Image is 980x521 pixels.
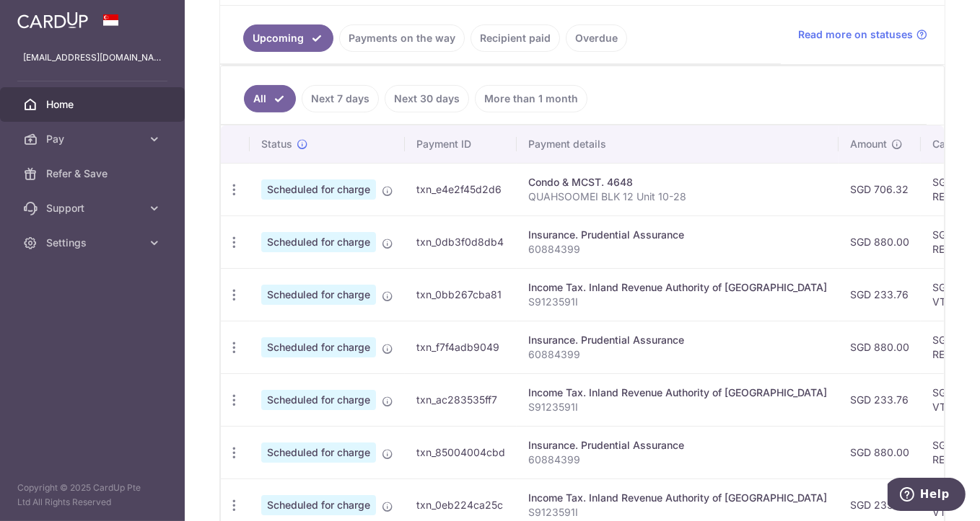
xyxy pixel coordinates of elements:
a: Overdue [566,25,627,52]
td: SGD 706.32 [839,163,921,215]
th: Payment ID [405,125,517,163]
td: txn_f7f4adb9049 [405,321,517,373]
p: 60884399 [528,347,827,362]
div: Condo & MCST. 4648 [528,175,827,190]
span: Read more on statuses [798,27,913,42]
span: Status [261,137,292,151]
p: [EMAIL_ADDRESS][DOMAIN_NAME] [23,50,162,65]
span: Scheduled for charge [261,179,376,200]
a: Next 30 days [385,85,469,112]
th: Payment details [517,125,839,163]
a: More than 1 month [475,85,587,112]
span: Pay [46,132,141,146]
td: txn_ac283535ff7 [405,373,517,426]
span: Scheduled for charge [261,285,376,305]
span: Scheduled for charge [261,390,376,410]
div: Income Tax. Inland Revenue Authority of [GEOGRAPHIC_DATA] [528,280,827,295]
a: Payments on the way [339,25,465,52]
span: Settings [46,236,141,250]
span: Amount [850,137,887,151]
div: Income Tax. Inland Revenue Authority of [GEOGRAPHIC_DATA] [528,386,827,400]
a: Recipient paid [471,25,560,52]
div: Insurance. Prudential Assurance [528,333,827,347]
span: Scheduled for charge [261,337,376,357]
td: SGD 880.00 [839,215,921,268]
span: Refer & Save [46,166,141,181]
a: Read more on statuses [798,27,927,42]
span: Scheduled for charge [261,495,376,515]
a: All [244,85,296,112]
span: Support [46,201,141,215]
p: S9123591I [528,505,827,520]
td: SGD 233.76 [839,373,921,426]
td: txn_0db3f0d8db4 [405,215,517,268]
p: QUAHSOOMEI BLK 12 Unit 10-28 [528,190,827,204]
a: Upcoming [243,25,333,52]
img: CardUp [17,12,88,29]
td: SGD 233.76 [839,268,921,321]
p: S9123591I [528,400,827,414]
td: SGD 880.00 [839,426,921,478]
td: txn_0bb267cba81 [405,268,517,321]
div: Insurance. Prudential Assurance [528,228,827,242]
td: txn_e4e2f45d2d6 [405,163,517,215]
p: S9123591I [528,295,827,309]
td: txn_85004004cbd [405,426,517,478]
a: Next 7 days [302,85,379,112]
td: SGD 880.00 [839,321,921,373]
div: Insurance. Prudential Assurance [528,438,827,453]
p: 60884399 [528,453,827,467]
p: 60884399 [528,242,827,257]
span: Home [46,97,141,112]
span: Scheduled for charge [261,232,376,252]
div: Income Tax. Inland Revenue Authority of [GEOGRAPHIC_DATA] [528,491,827,505]
iframe: Opens a widget where you can find more information [888,478,966,514]
span: Scheduled for charge [261,442,376,463]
